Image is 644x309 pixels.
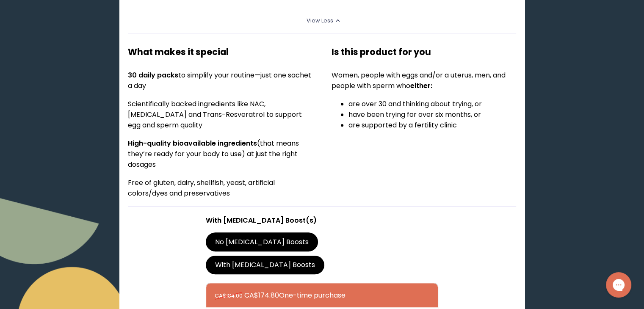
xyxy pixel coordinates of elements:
[128,138,257,148] strong: High-quality bioavailable ingredients
[206,232,318,251] label: No [MEDICAL_DATA] Boosts
[128,70,312,91] p: to simplify your routine—just one sachet a day
[602,269,636,301] iframe: Gorgias live chat messenger
[206,215,439,226] p: With [MEDICAL_DATA] Boost(s)
[128,177,312,199] p: Free of gluten, dairy, shellfish, yeast, artificial colors/dyes and preservatives
[348,120,516,130] li: are supported by a fertility clinic
[307,17,333,24] span: View Less
[332,45,516,58] h4: Is this product for you
[128,45,312,58] h4: What makes it special
[206,256,325,274] label: With [MEDICAL_DATA] Boosts
[332,70,516,91] p: Women, people with eggs and/or a uterus, men, and people with sperm who
[128,99,312,130] p: Scientifically backed ingredients like NAC, [MEDICAL_DATA] and Trans-Resveratrol to support egg a...
[348,99,516,109] li: are over 30 and thinking about trying, or
[128,70,178,80] strong: 30 daily packs
[348,109,516,120] li: have been trying for over six months, or
[307,17,337,25] summary: View Less <
[128,138,312,170] p: (that means they’re ready for your body to use) at just the right dosages
[410,81,432,91] strong: either:
[336,19,343,23] i: <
